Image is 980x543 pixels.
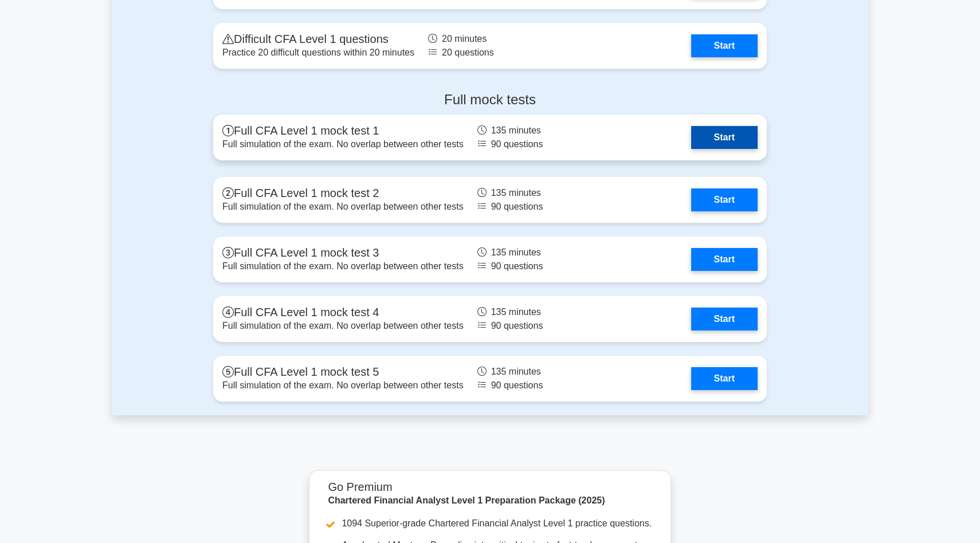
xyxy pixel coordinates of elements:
[213,92,767,108] h4: Full mock tests
[691,188,758,211] a: Start
[691,34,758,57] a: Start
[691,367,758,390] a: Start
[691,308,758,330] a: Start
[691,126,758,149] a: Start
[691,248,758,271] a: Start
